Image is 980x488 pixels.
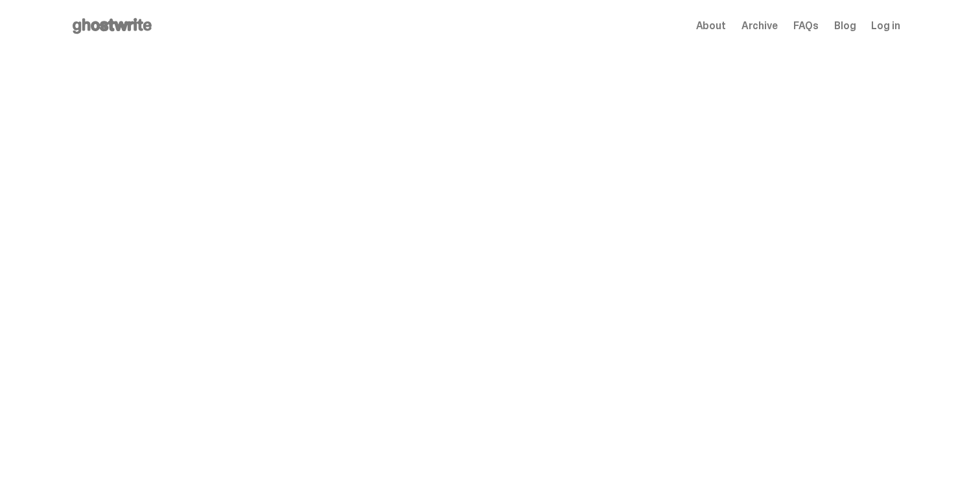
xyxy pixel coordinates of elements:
[741,21,778,31] a: Archive
[696,21,726,31] a: About
[793,21,819,31] a: FAQs
[871,21,900,31] a: Log in
[834,21,856,31] a: Blog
